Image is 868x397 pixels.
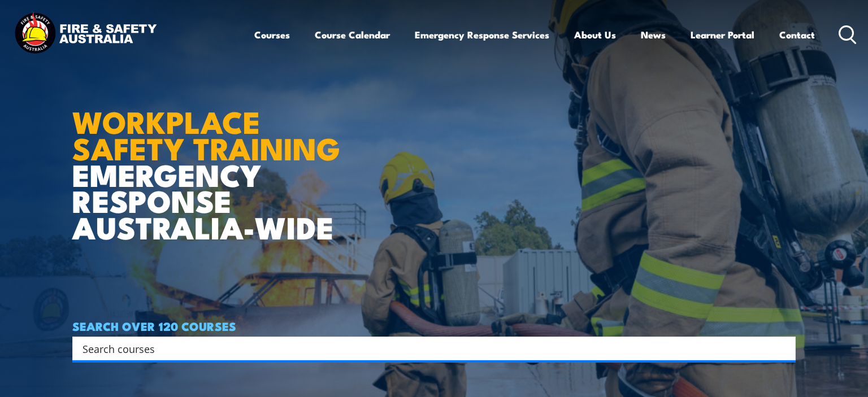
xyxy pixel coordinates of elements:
[415,20,549,50] a: Emergency Response Services
[776,341,792,356] button: Search magnifier button
[85,341,773,356] form: Search form
[72,97,340,171] strong: WORKPLACE SAFETY TRAINING
[779,20,815,50] a: Contact
[641,20,666,50] a: News
[83,340,771,357] input: Search input
[574,20,616,50] a: About Us
[254,20,290,50] a: Courses
[691,20,754,50] a: Learner Portal
[72,320,796,332] h4: SEARCH OVER 120 COURSES
[315,20,390,50] a: Course Calendar
[72,80,349,240] h1: EMERGENCY RESPONSE AUSTRALIA-WIDE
